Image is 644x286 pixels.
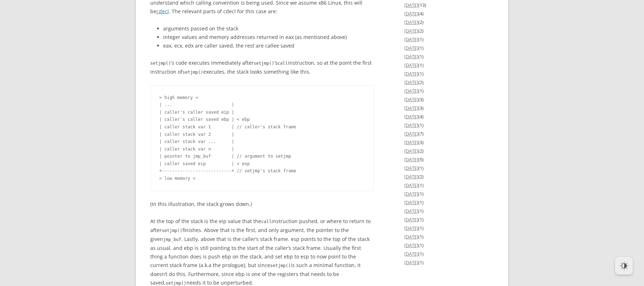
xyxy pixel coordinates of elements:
[404,26,494,35] li: (2)
[404,224,494,232] li: (1)
[404,19,418,25] a: [DATE]
[150,61,171,66] code: setjmp()
[404,35,494,44] li: (1)
[163,24,374,33] li: arguments passed on the stack
[404,139,418,146] a: [DATE]
[278,61,288,66] code: call
[156,8,169,15] a: cdecl
[404,122,418,128] a: [DATE]
[404,164,494,172] li: (1)
[404,198,494,207] li: (1)
[261,219,272,224] code: call
[163,237,181,242] code: jmp_buf
[404,87,494,95] li: (1)
[404,129,494,138] li: (7)
[150,85,374,191] pre: > high memory < | ... | | caller's caller saved eip | | caller's caller saved ebp | < ebp | calle...
[404,95,494,104] li: (3)
[404,69,494,78] li: (1)
[404,105,418,111] a: [DATE]
[404,216,418,223] a: [DATE]
[404,1,494,9] li: (13)
[166,281,186,286] code: setjmp()
[404,232,494,241] li: (1)
[404,225,418,231] a: [DATE]
[404,147,494,155] li: (2)
[163,33,374,41] li: integer values and memory addresses returned in eax (as mentioned above)
[150,200,374,208] p: (In this illustration, the stack grows down.)
[254,61,274,66] code: setjmp()
[404,181,494,189] li: (1)
[404,104,494,112] li: (3)
[404,182,418,188] a: [DATE]
[404,191,418,197] a: [DATE]
[404,156,418,163] a: [DATE]
[404,215,494,224] li: (1)
[404,130,418,137] a: [DATE]
[404,45,418,51] a: [DATE]
[182,70,203,75] code: setjmp()
[404,148,418,154] a: [DATE]
[404,251,418,257] a: [DATE]
[404,78,494,87] li: (2)
[404,233,418,240] a: [DATE]
[404,207,494,215] li: (1)
[404,172,494,181] li: (2)
[404,70,418,77] a: [DATE]
[404,79,418,85] a: [DATE]
[270,263,291,268] code: setjmp()
[404,28,418,34] a: [DATE]
[404,173,418,180] a: [DATE]
[404,96,418,103] a: [DATE]
[404,189,494,198] li: (1)
[404,10,418,17] a: [DATE]
[404,155,494,164] li: (5)
[404,259,418,266] a: [DATE]
[404,138,494,147] li: (3)
[404,121,494,129] li: (1)
[404,36,418,43] a: [DATE]
[404,113,418,120] a: [DATE]
[404,165,418,171] a: [DATE]
[404,2,418,8] a: [DATE]
[404,9,494,18] li: (4)
[404,53,418,60] a: [DATE]
[404,258,494,267] li: (1)
[404,250,494,258] li: (1)
[404,208,418,214] a: [DATE]
[404,199,418,206] a: [DATE]
[404,242,418,248] a: [DATE]
[404,61,494,69] li: (1)
[163,41,374,50] li: eax, ecx, edx are caller saved, the rest are callee saved
[150,59,374,77] p: ’s code executes immediately after ’s instruction, so at the point the first instruction of execu...
[162,228,182,233] code: setjmp()
[404,52,494,61] li: (1)
[404,18,494,26] li: (2)
[404,44,494,52] li: (1)
[404,88,418,94] a: [DATE]
[404,112,494,121] li: (4)
[404,62,418,68] a: [DATE]
[404,241,494,250] li: (1)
